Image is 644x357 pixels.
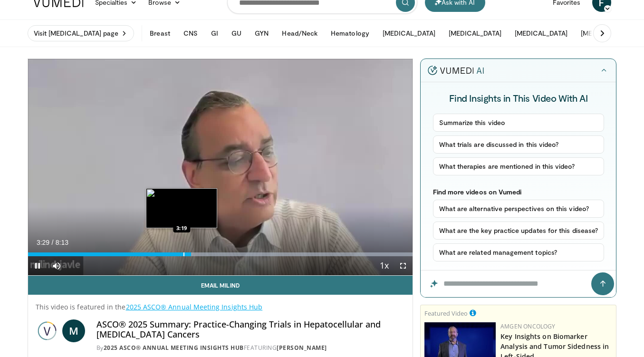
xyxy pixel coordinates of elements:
[421,270,616,297] input: Question for the AI
[56,239,68,246] span: 8:13
[325,24,375,43] button: Hematology
[424,309,468,318] small: Featured Video
[433,135,605,154] button: What trials are discussed in this video?
[377,24,441,43] button: [MEDICAL_DATA]
[375,256,394,275] button: Playback Rate
[276,24,323,43] button: Head/Neck
[28,256,47,275] button: Pause
[36,319,58,342] img: 2025 ASCO® Annual Meeting Insights Hub
[394,256,413,275] button: Fullscreen
[509,24,573,43] button: [MEDICAL_DATA]
[433,243,605,261] button: What are related management topics?
[433,222,605,240] button: What are the key practice updates for this disease?
[433,188,605,196] p: Find more videos on Vumedi
[62,319,85,342] a: M
[52,239,54,246] span: /
[433,114,605,132] button: Summarize this video
[28,252,413,256] div: Progress Bar
[500,322,555,330] a: Amgen Oncology
[96,344,405,352] div: By FEATURING
[126,302,263,311] a: 2025 ASCO® Annual Meeting Insights Hub
[28,25,135,41] a: Visit [MEDICAL_DATA] page
[47,256,66,275] button: Mute
[433,200,605,218] button: What are alternative perspectives on this video?
[36,302,405,312] p: This video is featured in the
[146,188,217,228] img: image.jpeg
[575,24,639,43] button: [MEDICAL_DATA]
[205,24,224,43] button: GI
[443,24,507,43] button: [MEDICAL_DATA]
[37,239,49,246] span: 3:29
[433,157,605,175] button: What therapies are mentioned in this video?
[28,59,413,276] video-js: Video Player
[277,344,327,352] a: [PERSON_NAME]
[249,24,274,43] button: GYN
[104,344,244,352] a: 2025 ASCO® Annual Meeting Insights Hub
[433,92,605,104] h4: Find Insights in This Video With AI
[428,66,484,75] img: vumedi-ai-logo.v2.svg
[178,24,203,43] button: CNS
[28,276,413,295] a: Email Milind
[96,319,405,340] h4: ASCO® 2025 Summary: Practice-Changing Trials in Hepatocellular and [MEDICAL_DATA] Cancers
[144,24,175,43] button: Breast
[226,24,247,43] button: GU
